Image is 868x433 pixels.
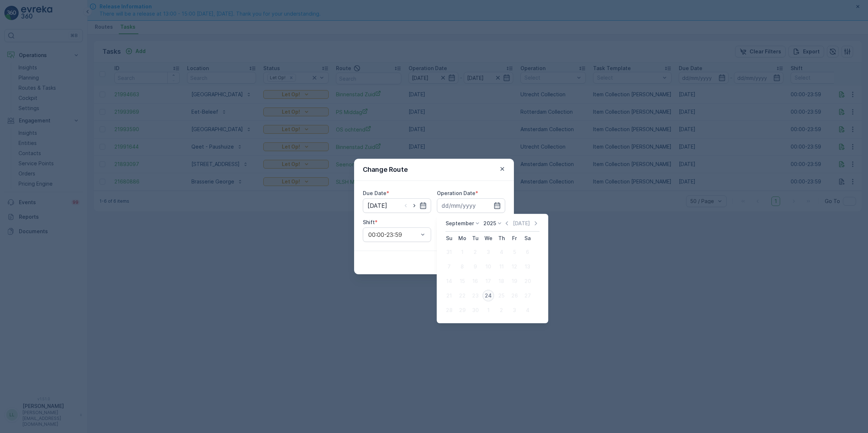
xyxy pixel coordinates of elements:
[483,290,494,302] div: 24
[496,290,507,302] div: 25
[443,290,455,302] div: 21
[483,261,494,272] div: 10
[363,219,375,225] label: Shift
[508,232,521,245] th: Friday
[470,261,481,272] div: 9
[470,246,481,258] div: 2
[522,246,534,258] div: 6
[470,275,481,287] div: 16
[470,290,481,302] div: 23
[496,275,507,287] div: 18
[457,275,468,287] div: 15
[509,261,520,272] div: 12
[363,198,431,213] input: dd/mm/yyyy
[522,290,534,302] div: 27
[457,246,468,258] div: 1
[483,220,496,227] p: 2025
[509,275,520,287] div: 19
[496,246,507,258] div: 4
[456,232,469,245] th: Monday
[509,290,520,302] div: 26
[483,304,494,316] div: 1
[443,304,455,316] div: 28
[496,261,507,272] div: 11
[443,246,455,258] div: 31
[483,246,494,258] div: 3
[443,232,456,245] th: Sunday
[521,232,534,245] th: Saturday
[446,220,474,227] p: September
[363,165,408,175] p: Change Route
[469,232,482,245] th: Tuesday
[457,261,468,272] div: 8
[483,275,494,287] div: 17
[522,261,534,272] div: 13
[443,275,455,287] div: 14
[457,290,468,302] div: 22
[522,304,534,316] div: 4
[443,261,455,272] div: 7
[363,190,386,196] label: Due Date
[495,232,508,245] th: Thursday
[509,304,520,316] div: 3
[437,198,505,213] input: dd/mm/yyyy
[513,220,530,227] p: [DATE]
[509,246,520,258] div: 5
[496,304,507,316] div: 2
[457,304,468,316] div: 29
[437,190,475,196] label: Operation Date
[470,304,481,316] div: 30
[522,275,534,287] div: 20
[482,232,495,245] th: Wednesday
